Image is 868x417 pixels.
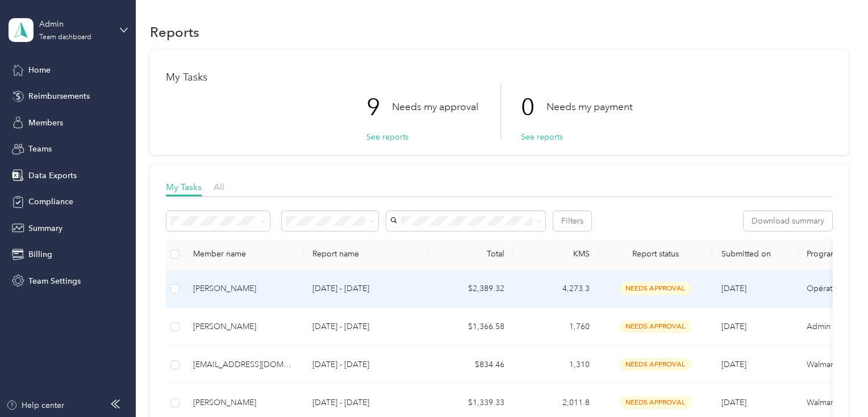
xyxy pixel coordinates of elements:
[312,283,419,295] p: [DATE] - [DATE]
[193,283,294,295] div: [PERSON_NAME]
[514,270,599,308] td: 4,273.3
[6,399,64,411] button: Help center
[28,170,77,182] span: Data Exports
[312,321,419,333] p: [DATE] - [DATE]
[521,83,546,131] p: 0
[620,358,691,371] span: needs approval
[193,321,294,333] div: [PERSON_NAME]
[28,90,90,102] span: Reimbursements
[514,308,599,346] td: 1,760
[150,26,199,38] h1: Reports
[608,249,703,259] span: Report status
[620,396,691,409] span: needs approval
[214,182,224,192] span: All
[28,64,51,76] span: Home
[546,100,632,114] p: Needs my payment
[193,359,294,371] div: [EMAIL_ADDRESS][DOMAIN_NAME]
[366,131,408,143] button: See reports
[166,71,833,83] h1: My Tasks
[428,270,514,308] td: $2,389.32
[28,196,73,208] span: Compliance
[721,284,746,293] span: [DATE]
[303,239,428,270] th: Report name
[312,397,419,409] p: [DATE] - [DATE]
[437,249,504,259] div: Total
[28,143,52,155] span: Teams
[28,275,81,287] span: Team Settings
[744,211,832,231] button: Download summary
[553,211,591,231] button: Filters
[184,239,303,270] th: Member name
[721,360,746,369] span: [DATE]
[514,346,599,384] td: 1,310
[366,83,392,131] p: 9
[521,131,563,143] button: See reports
[39,18,110,30] div: Admin
[39,34,91,41] div: Team dashboard
[428,346,514,384] td: $834.46
[193,397,294,409] div: [PERSON_NAME]
[620,320,691,333] span: needs approval
[804,353,868,417] iframe: Everlance-gr Chat Button Frame
[523,249,590,259] div: KMS
[28,117,63,129] span: Members
[392,100,478,114] p: Needs my approval
[721,398,746,407] span: [DATE]
[312,359,419,371] p: [DATE] - [DATE]
[28,248,52,260] span: Billing
[193,249,294,259] div: Member name
[712,239,798,270] th: Submitted on
[28,222,62,234] span: Summary
[721,322,746,331] span: [DATE]
[166,182,202,192] span: My Tasks
[620,282,691,295] span: needs approval
[428,308,514,346] td: $1,366.58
